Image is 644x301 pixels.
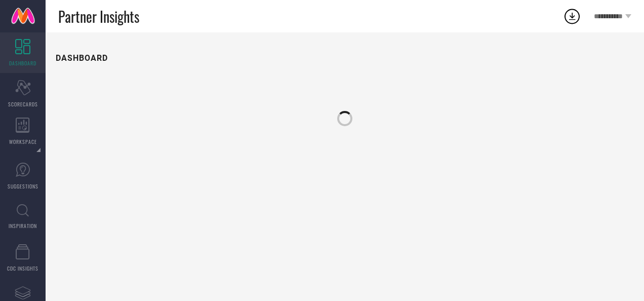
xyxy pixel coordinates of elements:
[563,7,581,25] div: Open download list
[7,265,38,272] span: CDC INSIGHTS
[8,182,38,190] span: SUGGESTIONS
[9,138,37,145] span: WORKSPACE
[56,53,108,63] h1: DASHBOARD
[9,222,37,230] span: INSPIRATION
[9,59,36,67] span: DASHBOARD
[8,100,38,108] span: SCORECARDS
[58,6,139,27] span: Partner Insights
